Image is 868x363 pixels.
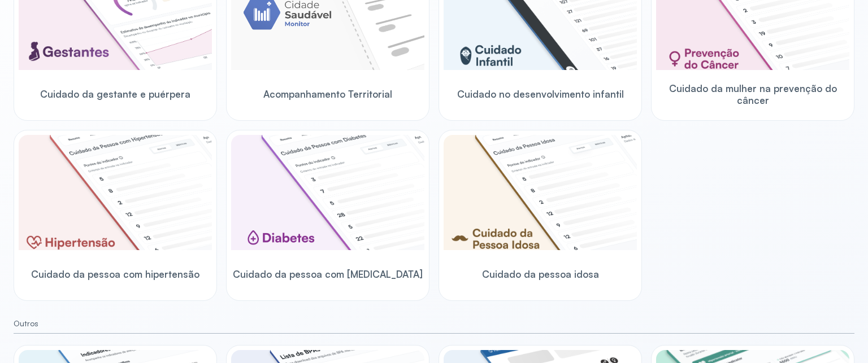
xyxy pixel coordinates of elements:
[233,268,423,280] span: Cuidado da pessoa com [MEDICAL_DATA]
[482,268,599,280] span: Cuidado da pessoa idosa
[263,88,392,100] span: Acompanhamento Territorial
[14,319,854,329] small: Outros
[656,82,849,107] span: Cuidado da mulher na prevenção do câncer
[19,135,212,250] img: hypertension.png
[457,88,624,100] span: Cuidado no desenvolvimento infantil
[444,135,637,250] img: elderly.png
[31,268,199,280] span: Cuidado da pessoa com hipertensão
[231,135,424,250] img: diabetics.png
[40,88,190,100] span: Cuidado da gestante e puérpera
